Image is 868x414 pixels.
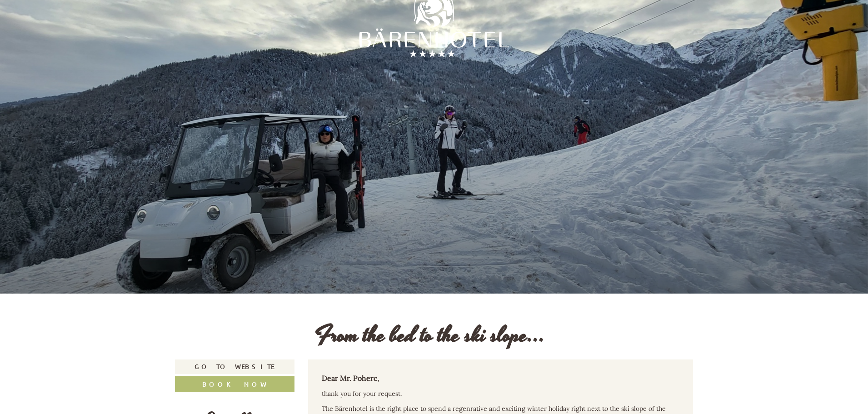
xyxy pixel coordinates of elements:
[175,376,294,392] a: Book now
[322,389,402,398] span: thank you for your request.
[315,323,545,348] h1: From the bed to the ski slope...
[175,359,294,374] a: Go to website
[322,374,379,383] strong: Dear Mr. Poherc
[378,374,379,383] em: ,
